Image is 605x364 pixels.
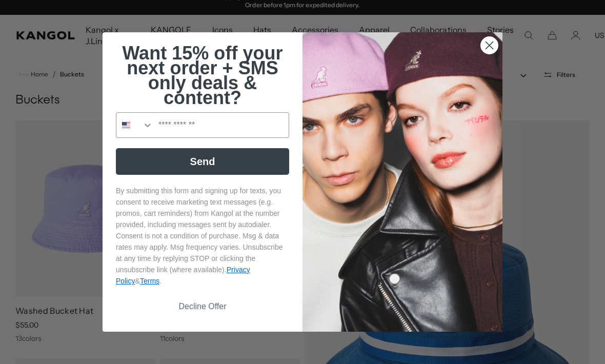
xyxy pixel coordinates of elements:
[302,32,502,332] img: 4fd34567-b031-494e-b820-426212470989.jpeg
[140,277,159,285] a: Terms
[116,148,289,175] button: Send
[116,297,289,316] button: Decline Offer
[116,185,289,287] p: By submitting this form and signing up for texts, you consent to receive marketing text messages ...
[480,36,498,54] button: Close dialog
[122,121,130,129] img: United States
[116,113,153,137] button: Search Countries
[122,43,283,108] span: Want 15% off your next order + SMS only deals & content?
[153,113,289,137] input: Phone Number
